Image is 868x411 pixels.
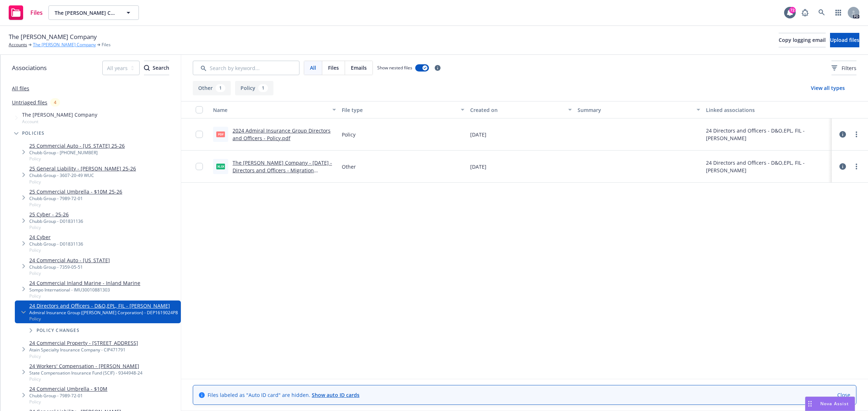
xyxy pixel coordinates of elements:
[342,163,356,170] span: Other
[578,106,693,114] div: Summary
[196,106,203,113] input: Select all
[29,179,136,185] span: Policy
[842,64,856,72] span: Filters
[29,156,125,162] span: Policy
[29,142,125,150] a: 25 Commercial Auto - [US_STATE] 25-26
[9,42,27,48] a: Accounts
[29,150,125,156] div: Chubb Group - [PHONE_NUMBER]
[235,81,273,95] button: Policy
[258,84,268,92] div: 1
[779,33,826,47] button: Copy logging email
[29,362,142,370] a: 24 Workers' Compensation - [PERSON_NAME]
[30,10,43,16] span: Files
[233,159,332,181] a: The [PERSON_NAME] Company - [DATE] - Directors and Officers - Migration Document Checklist.xlsx
[210,101,339,118] button: Name
[310,64,316,72] span: All
[33,42,96,48] a: The [PERSON_NAME] Company
[799,81,856,95] button: View all types
[339,101,468,118] button: File type
[706,159,829,174] div: 24 Directors and Officers - D&O,EPL, FIL - [PERSON_NAME]
[703,101,832,118] button: Linked associations
[805,397,855,411] button: Nova Assist
[29,172,136,178] div: Chubb Group - 3607-20-49 WUC
[29,218,83,224] div: Chubb Group - D01831136
[208,391,359,399] span: Files labeled as "Auto ID card" are hidden.
[193,81,231,95] button: Other
[144,61,169,75] button: SearchSearch
[22,118,97,125] span: Account
[342,106,457,114] div: File type
[12,99,47,106] a: Untriaged files
[216,131,225,137] span: pdf
[12,85,29,92] a: All files
[805,397,814,411] div: Drag to move
[213,106,328,114] div: Name
[798,5,812,20] a: Report a Bug
[37,328,80,333] span: Policy changes
[29,376,142,382] span: Policy
[29,195,122,202] div: Chubb Group - 7989-72-01
[196,163,203,170] input: Toggle Row Selected
[6,3,46,23] a: Files
[29,247,83,253] span: Policy
[50,98,60,107] div: 4
[29,339,138,347] a: 24 Commercial Property - [STREET_ADDRESS]
[779,36,826,43] span: Copy logging email
[789,7,796,13] div: 72
[29,310,178,316] div: Admiral Insurance Group ([PERSON_NAME] Corporation) - DEP1619024P8
[29,256,110,264] a: 24 Commercial Auto - [US_STATE]
[29,370,142,376] div: State Compensation Insurance Fund (SCIF) - 9344948-24
[820,401,849,407] span: Nova Assist
[216,164,225,169] span: xlsx
[377,65,412,71] span: Show nested files
[831,64,856,72] span: Filters
[29,188,122,195] a: 25 Commercial Umbrella - $10M 25-26
[216,84,225,92] div: 1
[29,302,178,310] a: 24 Directors and Officers - D&O,EPL, FIL - [PERSON_NAME]
[837,391,850,399] a: Close
[48,5,139,20] button: The [PERSON_NAME] Company
[342,131,356,138] span: Policy
[351,64,367,72] span: Emails
[233,127,331,142] a: 2024 Admiral Insurance Group Directors and Officers - Policy.pdf
[29,279,140,287] a: 24 Commercial Inland Marine - Inland Marine
[29,233,83,241] a: 24 Cyber
[575,101,703,118] button: Summary
[12,63,47,73] span: Associations
[144,61,169,75] div: Search
[328,64,339,72] span: Files
[706,106,829,114] div: Linked associations
[193,61,299,75] input: Search by keyword...
[29,202,122,208] span: Policy
[706,127,829,142] div: 24 Directors and Officers - D&O,EPL, FIL - [PERSON_NAME]
[467,101,574,118] button: Created on
[312,391,359,398] a: Show auto ID cards
[29,385,107,393] a: 24 Commercial Umbrella - $10M
[9,32,97,42] span: The [PERSON_NAME] Company
[29,165,136,172] a: 25 General Liability - [PERSON_NAME] 25-26
[29,316,178,322] span: Policy
[830,33,859,47] button: Upload files
[470,131,486,138] span: [DATE]
[470,106,563,114] div: Created on
[852,162,861,171] a: more
[102,42,111,48] span: Files
[29,287,140,293] div: Sompo International - IMU30010881303
[29,224,83,230] span: Policy
[144,65,150,71] svg: Search
[22,111,97,118] span: The [PERSON_NAME] Company
[29,393,107,399] div: Chubb Group - 7989-72-01
[29,264,110,270] div: Chubb Group - 7359-05-51
[55,9,117,17] span: The [PERSON_NAME] Company
[831,5,846,20] a: Switch app
[29,293,140,299] span: Policy
[830,36,859,43] span: Upload files
[814,5,829,20] a: Search
[22,131,45,135] span: Policies
[29,353,138,359] span: Policy
[470,163,486,170] span: [DATE]
[29,347,138,353] div: Atain Specialty Insurance Company - CIP471791
[831,61,856,75] button: Filters
[852,130,861,139] a: more
[29,211,83,218] a: 25 Cyber - 25-26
